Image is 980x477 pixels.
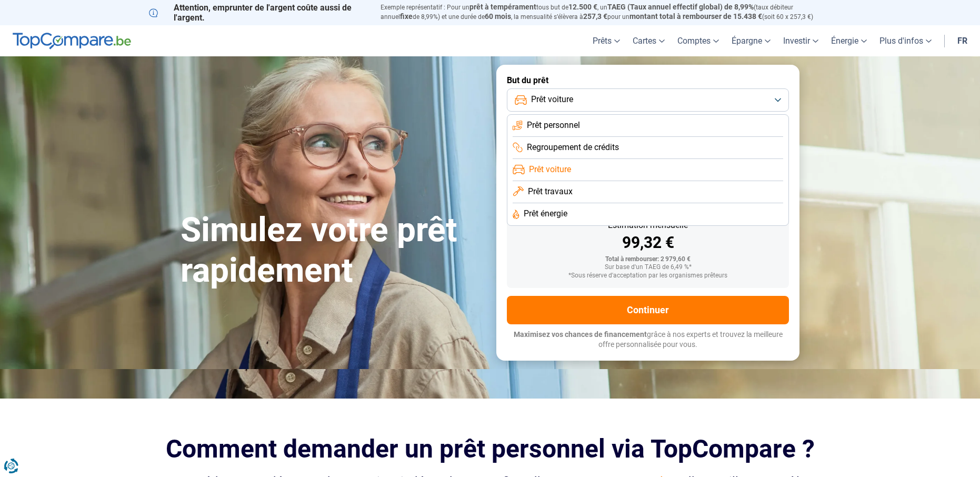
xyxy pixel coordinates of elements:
[514,330,647,339] span: Maximisez vos chances de financement
[149,3,368,23] p: Attention, emprunter de l'argent coûte aussi de l'argent.
[568,3,597,11] span: 12.500 €
[725,25,777,56] a: Épargne
[515,235,781,251] div: 99,32 €
[515,256,781,263] div: Total à rembourser: 2 979,60 €
[515,264,781,271] div: Sur base d'un TAEG de 6,49 %*
[528,186,573,197] span: Prêt travaux
[524,208,567,220] span: Prêt énergie
[507,330,789,350] p: grâce à nos experts et trouvez la meilleure offre personnalisée pour vous.
[586,25,626,56] a: Prêts
[607,3,754,11] span: TAEG (Taux annuel effectif global) de 8,99%
[629,12,762,21] span: montant total à rembourser de 15.438 €
[626,25,671,56] a: Cartes
[671,25,725,56] a: Comptes
[381,3,831,22] p: Exemple représentatif : Pour un tous but de , un (taux débiteur annuel de 8,99%) et une durée de ...
[531,94,573,105] span: Prêt voiture
[515,272,781,280] div: *Sous réserve d'acceptation par les organismes prêteurs
[507,296,789,324] button: Continuer
[515,221,781,230] div: Estimation mensuelle
[507,75,789,85] label: But du prêt
[583,12,607,21] span: 257,3 €
[400,12,413,21] span: fixe
[181,210,484,291] h1: Simulez votre prêt rapidement
[777,25,825,56] a: Investir
[873,25,938,56] a: Plus d'infos
[485,12,511,21] span: 60 mois
[13,33,131,49] img: TopCompare
[825,25,873,56] a: Énergie
[149,434,831,463] h2: Comment demander un prêt personnel via TopCompare ?
[527,142,619,153] span: Regroupement de crédits
[529,164,571,175] span: Prêt voiture
[469,3,536,11] span: prêt à tempérament
[951,25,974,56] a: fr
[507,88,789,112] button: Prêt voiture
[527,120,580,131] span: Prêt personnel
